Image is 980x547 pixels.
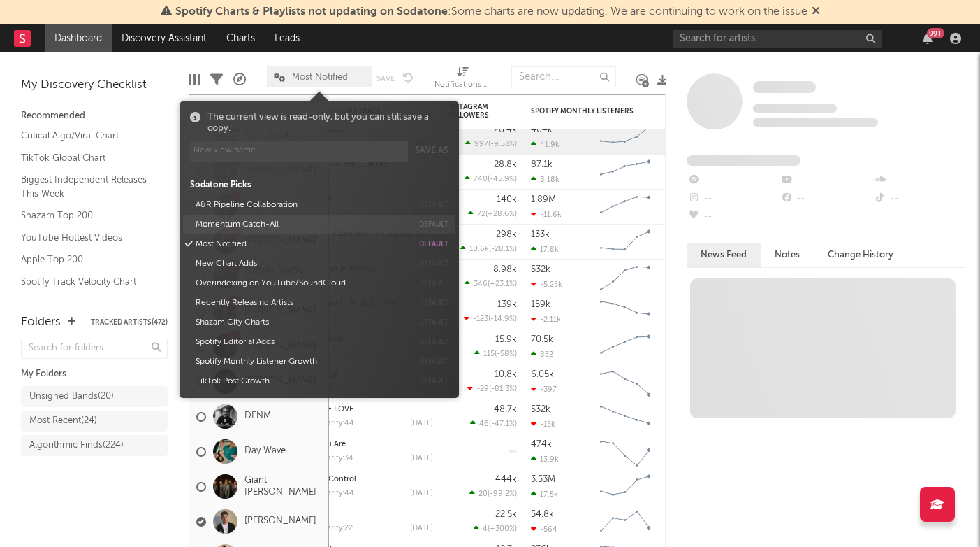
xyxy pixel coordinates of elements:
[594,260,657,294] svg: Chart title
[594,120,657,155] svg: Chart title
[307,406,353,413] a: LITTLE LOVE
[307,406,433,413] div: LITTLE LOVE
[531,210,562,219] div: -11.6k
[419,378,448,385] button: default
[112,24,217,52] a: Discovery Assistant
[403,71,414,83] button: Undo the changes to the current view.
[497,300,517,309] div: 139k
[673,30,882,48] input: Search for artists
[531,490,558,499] div: 17.5k
[191,332,412,352] button: Spotify Editorial Adds
[376,75,395,83] button: Save
[465,174,517,183] div: ( )
[687,190,780,208] div: --
[531,525,557,534] div: -564
[753,81,816,93] span: Some Artist
[531,125,553,134] div: 404k
[490,280,515,288] span: +23.1 %
[873,171,966,190] div: --
[478,490,488,498] span: 20
[191,273,412,293] button: Overindexing on YouTube/SoundCloud
[29,388,114,405] div: Unsigned Bands ( 20 )
[191,313,412,332] button: Shazam City Charts
[531,195,556,204] div: 1.89M
[531,315,561,324] div: -2.11k
[473,315,488,323] span: -123
[474,176,488,183] span: 740
[594,434,657,469] svg: Chart title
[483,350,495,358] span: 115
[207,112,448,134] div: The current view is read-only, but you can still save a copy.
[497,350,515,358] span: -58 %
[780,171,872,190] div: --
[497,195,517,204] div: 140k
[531,300,550,309] div: 159k
[531,335,553,344] div: 70.5k
[21,386,168,407] a: Unsigned Bands(20)
[419,241,448,248] button: default
[491,246,515,253] span: -28.1 %
[687,243,761,267] button: News Feed
[490,176,515,183] span: -45.9 %
[496,230,517,239] div: 298k
[21,435,168,456] a: Algorithmic Finds(224)
[21,208,154,223] a: Shazam Top 200
[495,335,517,344] div: 15.9k
[531,140,560,149] div: 41.9k
[21,314,61,331] div: Folders
[217,24,265,52] a: Charts
[469,246,489,253] span: 10.6k
[191,234,412,254] button: Most Notified
[594,190,657,225] svg: Chart title
[307,476,433,483] div: Mind Control
[493,265,517,274] div: 8.98k
[21,108,168,125] div: Recommended
[45,24,112,52] a: Dashboard
[531,440,552,449] div: 474k
[21,172,154,201] a: Biggest Independent Releases This Week
[21,230,154,246] a: YouTube Hottest Videos
[531,280,562,289] div: -5.25k
[190,141,408,162] input: New view name...
[244,475,322,499] a: Giant [PERSON_NAME]
[494,125,517,134] div: 26.4k
[419,319,448,326] button: default
[447,103,496,120] div: Instagram Followers
[780,190,872,208] div: --
[21,150,154,166] a: TikTok Global Chart
[265,24,309,52] a: Leads
[175,6,448,17] span: Spotify Charts & Playlists not updating on Sodatone
[21,77,168,94] div: My Discovery Checklist
[531,160,553,169] div: 87.1k
[474,280,488,288] span: 346
[488,211,515,218] span: +28.6 %
[490,315,515,323] span: -14.9 %
[419,221,448,228] button: default
[460,244,517,253] div: ( )
[410,525,433,532] div: [DATE]
[410,490,433,497] div: [DATE]
[474,349,517,358] div: ( )
[531,350,553,359] div: 832
[191,293,412,313] button: Recently Releasing Artists
[531,405,550,414] div: 532k
[511,66,616,87] input: Search...
[531,475,555,484] div: 3.53M
[469,489,517,498] div: ( )
[190,179,448,192] div: Sodatone Picks
[233,59,246,100] div: A&R Pipeline
[594,504,657,539] svg: Chart title
[470,419,517,428] div: ( )
[531,420,555,429] div: -15k
[531,175,560,184] div: 8.18k
[474,141,488,148] span: 997
[21,411,168,432] a: Most Recent(24)
[307,525,353,532] div: popularity: 22
[191,215,412,234] button: Momentum Catch-All
[419,260,448,267] button: default
[307,511,433,518] div: High
[467,384,517,393] div: ( )
[531,510,554,519] div: 54.8k
[307,476,356,483] a: Mind Control
[307,441,433,448] div: As You Are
